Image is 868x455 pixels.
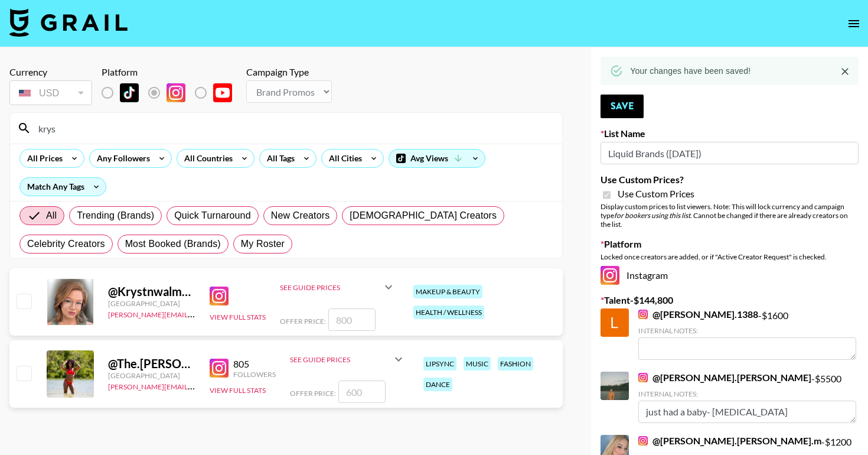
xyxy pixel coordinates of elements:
em: for bookers using this list [614,211,690,220]
div: fashion [498,357,533,370]
div: See Guide Prices [280,283,381,292]
img: Instagram [638,436,648,446]
div: Display custom prices to list viewers. Note: This will lock currency and campaign type . Cannot b... [601,202,859,229]
button: Save [601,95,644,118]
a: @[PERSON_NAME].[PERSON_NAME].m [638,435,821,447]
div: See Guide Prices [290,345,406,373]
span: All [46,209,57,223]
textarea: just had a baby- [MEDICAL_DATA] [638,401,856,423]
div: List locked to Instagram. [102,80,242,105]
div: Any Followers [90,149,152,167]
div: - $ 1600 [638,308,856,360]
div: 805 [233,358,276,370]
div: All Tags [260,149,297,167]
div: Internal Notes: [638,389,856,398]
span: Offer Price: [290,389,336,398]
span: Most Booked (Brands) [125,237,221,251]
span: Use Custom Prices [618,188,694,200]
button: View Full Stats [210,313,266,321]
span: Offer Price: [280,317,326,326]
label: Platform [601,238,859,250]
div: Campaign Type [246,66,332,78]
img: Instagram [638,310,648,319]
input: 600 [338,381,386,403]
img: Instagram [638,373,648,382]
div: @ The.[PERSON_NAME].[PERSON_NAME] [108,356,195,371]
div: See Guide Prices [280,273,396,301]
div: Your changes have been saved! [630,60,750,82]
a: [PERSON_NAME][EMAIL_ADDRESS][DOMAIN_NAME] [108,308,283,319]
img: Instagram [167,83,185,102]
label: Use Custom Prices? [601,174,859,186]
div: [GEOGRAPHIC_DATA] [108,299,195,308]
img: YouTube [213,83,232,102]
input: Search by User Name [31,119,555,138]
div: @ Krystnwalmsley [108,284,195,299]
div: - $ 5500 [638,372,856,423]
div: makeup & beauty [413,285,482,298]
div: dance [423,378,452,391]
div: Internal Notes: [638,326,856,335]
a: @[PERSON_NAME].[PERSON_NAME] [638,372,811,383]
div: See Guide Prices [290,355,391,364]
span: Celebrity Creators [27,237,105,251]
a: [PERSON_NAME][EMAIL_ADDRESS][DOMAIN_NAME] [108,380,283,391]
div: [GEOGRAPHIC_DATA] [108,371,195,380]
button: Close [836,63,854,80]
span: [DEMOGRAPHIC_DATA] Creators [350,209,497,223]
img: Instagram [210,287,229,305]
div: All Cities [322,149,364,167]
div: Instagram [601,266,859,285]
div: Platform [102,66,242,78]
div: Match Any Tags [20,178,106,196]
div: Currency is locked to USD [9,78,92,108]
div: lipsync [423,357,456,370]
div: Locked once creators are added, or if "Active Creator Request" is checked. [601,252,859,261]
div: All Countries [177,149,235,167]
img: TikTok [120,83,139,102]
div: Avg Views [389,149,485,167]
div: USD [12,83,90,103]
div: health / wellness [413,305,484,319]
a: @[PERSON_NAME].1388 [638,308,758,320]
span: Trending (Brands) [77,209,154,223]
label: List Name [601,128,859,139]
button: View Full Stats [210,386,266,395]
img: Instagram [210,359,229,378]
img: Instagram [601,266,619,285]
img: Grail Talent [9,8,128,37]
span: Quick Turnaround [174,209,251,223]
label: Talent - $ 144,800 [601,294,859,306]
div: Currency [9,66,92,78]
div: All Prices [20,149,65,167]
div: Followers [233,370,276,379]
span: My Roster [241,237,285,251]
div: music [464,357,491,370]
span: New Creators [271,209,330,223]
button: open drawer [842,12,866,35]
input: 800 [328,308,376,331]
